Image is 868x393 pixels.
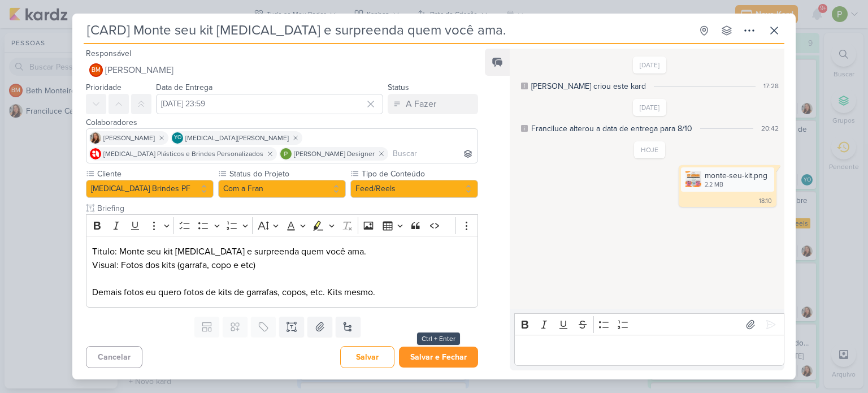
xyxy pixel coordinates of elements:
p: Titulo: Monte seu kit [MEDICAL_DATA] e surpreenda quem você ama. [92,245,472,258]
label: Responsável [86,49,131,58]
div: 17:28 [763,81,779,91]
img: yYAvEROXCOixI4wWGQzm3HBC091wWlce7LCEKlBS.png [685,171,701,187]
div: Editor editing area: main [514,335,784,366]
div: Beth criou este kard [531,80,646,92]
div: Beth Monteiro [89,63,103,77]
div: 18:10 [759,197,772,206]
label: Tipo de Conteúdo [361,168,478,180]
input: Select a date [156,94,383,114]
div: A Fazer [406,97,436,111]
button: BM [PERSON_NAME] [86,60,478,80]
div: Ctrl + Enter [417,332,460,345]
img: Allegra Plásticos e Brindes Personalizados [90,148,101,159]
div: Editor toolbar [514,313,784,335]
div: Este log é visível à todos no kard [521,125,528,132]
input: Texto sem título [95,202,478,214]
div: monte-seu-kit.png [681,167,774,192]
button: Feed/Reels [350,180,478,198]
label: Cliente [96,168,214,180]
input: Kard Sem Título [84,20,692,41]
div: Editor editing area: main [86,236,478,308]
button: Salvar e Fechar [399,347,478,368]
label: Status [388,83,409,92]
div: Franciluce alterou a data de entrega para 8/10 [531,123,692,135]
div: Editor toolbar [86,214,478,236]
span: [PERSON_NAME] [105,63,173,77]
div: Colaboradores [86,116,478,128]
label: Status do Projeto [228,168,346,180]
div: Este log é visível à todos no kard [521,83,528,89]
img: Franciluce Carvalho [90,132,101,144]
span: [MEDICAL_DATA] Plásticos e Brindes Personalizados [103,149,263,159]
button: [MEDICAL_DATA] Brindes PF [86,180,214,198]
span: [MEDICAL_DATA][PERSON_NAME] [185,133,289,143]
div: monte-seu-kit.png [705,170,767,182]
label: Data de Entrega [156,83,212,92]
button: A Fazer [388,94,478,114]
div: Yasmin Oliveira [172,132,183,144]
button: Cancelar [86,346,142,368]
p: Visual: Fotos dos kits (garrafa, copo e etc) [92,258,472,272]
label: Prioridade [86,83,121,92]
div: 2.2 MB [705,180,767,189]
div: 20:42 [761,123,779,133]
input: Buscar [390,147,475,161]
img: Paloma Paixão Designer [280,148,292,159]
span: [PERSON_NAME] Designer [294,149,375,159]
button: Salvar [340,346,394,368]
span: [PERSON_NAME] [103,133,155,143]
p: Demais fotos eu quero fotos de kits de garrafas, copos, etc. Kits mesmo. [92,286,472,299]
p: BM [92,67,101,74]
p: YO [174,135,181,141]
button: Com a Fran [218,180,346,198]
